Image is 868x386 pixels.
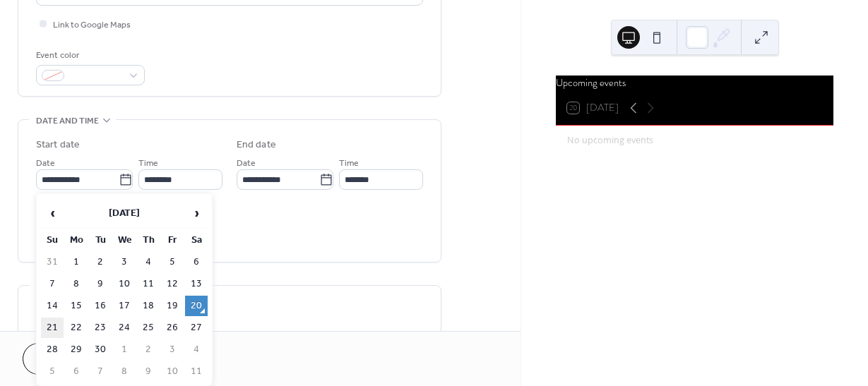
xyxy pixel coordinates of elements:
th: Th [137,230,160,251]
td: 31 [41,252,64,272]
th: Su [41,230,64,251]
td: 21 [41,318,64,338]
td: 10 [161,361,184,382]
td: 1 [113,339,136,360]
td: 1 [65,252,88,272]
td: 2 [137,339,160,360]
td: 16 [89,296,112,316]
td: 18 [137,296,160,316]
th: We [113,230,136,251]
td: 7 [41,274,64,294]
td: 2 [89,252,112,272]
td: 29 [65,339,88,360]
td: 8 [65,274,88,294]
td: 13 [185,274,208,294]
td: 10 [113,274,136,294]
td: 4 [137,252,160,272]
td: 3 [113,252,136,272]
span: › [186,199,207,227]
td: 5 [41,361,64,382]
span: Time [339,156,359,171]
td: 6 [185,252,208,272]
td: 3 [161,339,184,360]
span: Link to Google Maps [53,18,131,32]
td: 8 [113,361,136,382]
td: 25 [137,318,160,338]
td: 26 [161,318,184,338]
th: Mo [65,230,88,251]
span: Date [36,156,55,171]
th: Tu [89,230,112,251]
td: 22 [65,318,88,338]
span: Time [138,156,158,171]
div: Start date [36,138,80,152]
td: 15 [65,296,88,316]
div: Event color [36,48,142,63]
td: 11 [185,361,208,382]
th: Sa [185,230,208,251]
div: No upcoming events [567,134,822,147]
span: Date and time [36,114,99,128]
span: ‹ [42,199,63,227]
td: 7 [89,361,112,382]
td: 9 [89,274,112,294]
td: 17 [113,296,136,316]
td: 14 [41,296,64,316]
th: Fr [161,230,184,251]
td: 28 [41,339,64,360]
td: 12 [161,274,184,294]
td: 6 [65,361,88,382]
span: Date [237,156,256,171]
td: 24 [113,318,136,338]
div: End date [237,138,276,152]
td: 19 [161,296,184,316]
td: 20 [185,296,208,316]
th: [DATE] [65,198,184,229]
td: 30 [89,339,112,360]
div: Upcoming events [556,76,833,91]
button: Cancel [23,343,109,375]
td: 9 [137,361,160,382]
td: 11 [137,274,160,294]
td: 5 [161,252,184,272]
td: 27 [185,318,208,338]
td: 23 [89,318,112,338]
td: 4 [185,339,208,360]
